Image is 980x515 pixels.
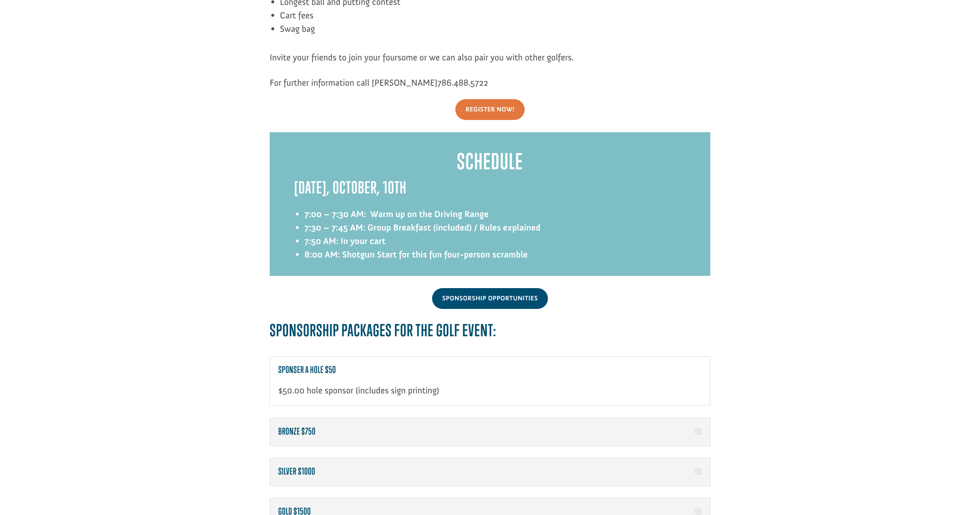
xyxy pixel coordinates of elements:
[304,235,386,246] strong: 7:50 AM: In your cart
[280,23,315,34] span: Swag bag
[278,466,702,477] h5: Silver $1000
[19,25,69,31] strong: Builders International
[22,33,112,38] span: [DEMOGRAPHIC_DATA] , [GEOGRAPHIC_DATA]
[270,320,497,340] span: Sponsorship packages for the golf event:
[294,178,407,197] strong: [DATE], October, 10th
[455,99,525,120] a: Register Now!
[270,77,488,88] span: For further information call [PERSON_NAME]
[278,365,702,375] h5: Sponser a hole $50
[278,384,702,397] p: $50.00 hole sponsor (includes sign printing)
[278,426,702,437] h5: Bronze $750
[280,10,313,21] span: Cart fees
[304,209,488,220] strong: 7:00 – 7:30 AM: Warm up on the Driving Range
[304,249,528,260] strong: 8:00 AM: Shotgun Start for this fun four-person scramble
[115,16,152,31] button: Donate
[15,8,112,24] div: Bethel Assembly of [DEMOGRAPHIC_DATA] donated $1,000
[270,52,574,63] span: Invite your friends to join your foursome or we can also pair you with other golfers.
[15,25,112,31] div: to
[294,149,686,178] h2: Schedule
[437,77,488,88] span: 786.488.5722
[304,222,541,233] strong: 7:30 – 7:45 AM: Group Breakfast (included) / Rules explained
[432,288,548,309] a: Sponsorship Opportunities
[15,33,20,38] img: US.png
